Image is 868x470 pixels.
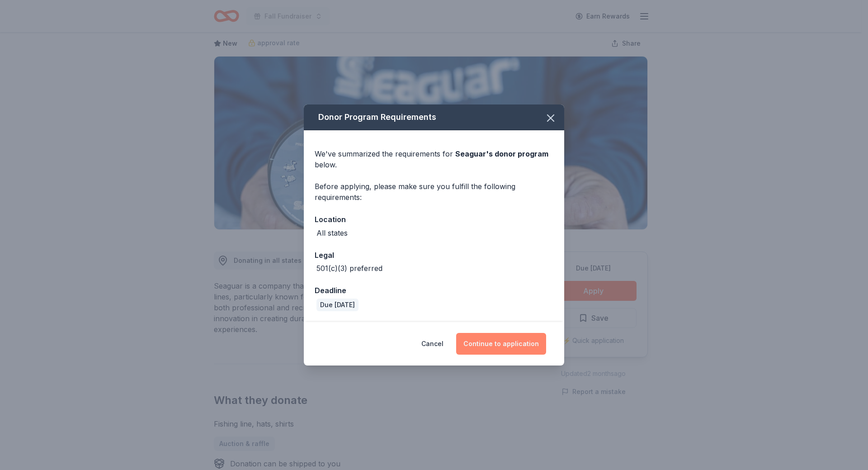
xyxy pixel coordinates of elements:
div: Due [DATE] [316,299,359,311]
button: Cancel [421,333,443,355]
div: Before applying, please make sure you fulfill the following requirements: [315,181,553,203]
div: Deadline [315,285,553,296]
div: We've summarized the requirements for below. [315,148,553,170]
div: Legal [315,249,553,261]
div: 501(c)(3) preferred [316,263,382,274]
span: Seaguar 's donor program [455,149,548,158]
div: Donor Program Requirements [304,104,564,130]
div: All states [316,228,348,238]
button: Continue to application [456,333,546,355]
div: Location [315,214,553,225]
